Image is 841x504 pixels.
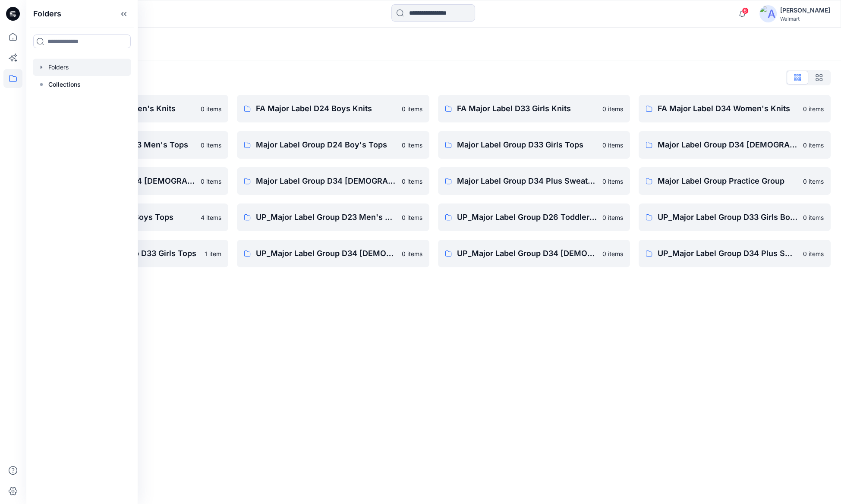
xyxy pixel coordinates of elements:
a: UP_Major Label Group D33 Girls Bottoms0 items [639,203,831,231]
a: UP_Major Label Group D34 [DEMOGRAPHIC_DATA] Dresses0 items [237,240,429,267]
p: 0 items [402,249,422,258]
div: [PERSON_NAME] [780,5,830,16]
p: Collections [48,79,81,90]
p: 0 items [602,104,623,113]
p: 1 item [205,249,221,258]
p: 0 items [803,141,824,150]
p: 0 items [402,141,422,150]
p: 0 items [201,104,221,113]
p: 0 items [602,249,623,258]
a: UP_Major Label Group D34 [DEMOGRAPHIC_DATA] Sweaters0 items [438,240,630,267]
p: 0 items [803,213,824,222]
a: FA Major Label D34 Women's Knits0 items [639,95,831,122]
a: Major Label Group Practice Group0 items [639,167,831,195]
a: Major Label Group D34 Plus Sweater/ Knit Tops0 items [438,167,630,195]
p: 0 items [803,104,824,113]
p: UP_Major Label Group D33 Girls Bottoms [658,211,798,223]
p: FA Major Label D33 Girls Knits [457,103,597,115]
p: 0 items [402,213,422,222]
a: Major Label Group D34 [DEMOGRAPHIC_DATA] Dresses0 items [639,131,831,159]
a: Major Label Group D33 Girls Tops0 items [438,131,630,159]
p: Major Label Group D34 [DEMOGRAPHIC_DATA] Sweaters [256,175,396,187]
p: UP_Major Label Group D23 Men's Tops [256,211,396,223]
p: Major Label Group Practice Group [658,175,798,187]
a: Major Label Group D24 Boy's Tops0 items [237,131,429,159]
p: Major Label Group D34 Plus Sweater/ Knit Tops [457,175,597,187]
p: Major Label Group D33 Girls Tops [457,139,597,151]
p: 0 items [402,177,422,186]
p: 0 items [602,141,623,150]
img: avatar [759,5,777,22]
p: 0 items [201,177,221,186]
p: Major Label Group D24 Boy's Tops [256,139,396,151]
p: 0 items [803,177,824,186]
a: UP_Major Label Group D23 Men's Tops0 items [237,203,429,231]
p: 0 items [201,141,221,150]
a: UP_Major Label Group D26 Toddler Girl0 items [438,203,630,231]
p: 0 items [803,249,824,258]
div: Walmart [780,16,830,22]
p: UP_Major Label Group D26 Toddler Girl [457,211,597,223]
p: 0 items [402,104,422,113]
a: UP_Major Label Group D34 Plus Sweater/ Knit Tops0 items [639,240,831,267]
p: FA Major Label D34 Women's Knits [658,103,798,115]
a: Major Label Group D34 [DEMOGRAPHIC_DATA] Sweaters0 items [237,167,429,195]
a: FA Major Label D33 Girls Knits0 items [438,95,630,122]
p: 0 items [602,177,623,186]
p: FA Major Label D24 Boys Knits [256,103,396,115]
a: FA Major Label D24 Boys Knits0 items [237,95,429,122]
p: 0 items [602,213,623,222]
p: 4 items [201,213,221,222]
p: UP_Major Label Group D34 Plus Sweater/ Knit Tops [658,247,798,260]
p: Major Label Group D34 [DEMOGRAPHIC_DATA] Dresses [658,139,798,151]
p: UP_Major Label Group D34 [DEMOGRAPHIC_DATA] Sweaters [457,247,597,260]
span: 6 [742,7,749,14]
p: UP_Major Label Group D34 [DEMOGRAPHIC_DATA] Dresses [256,247,396,260]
